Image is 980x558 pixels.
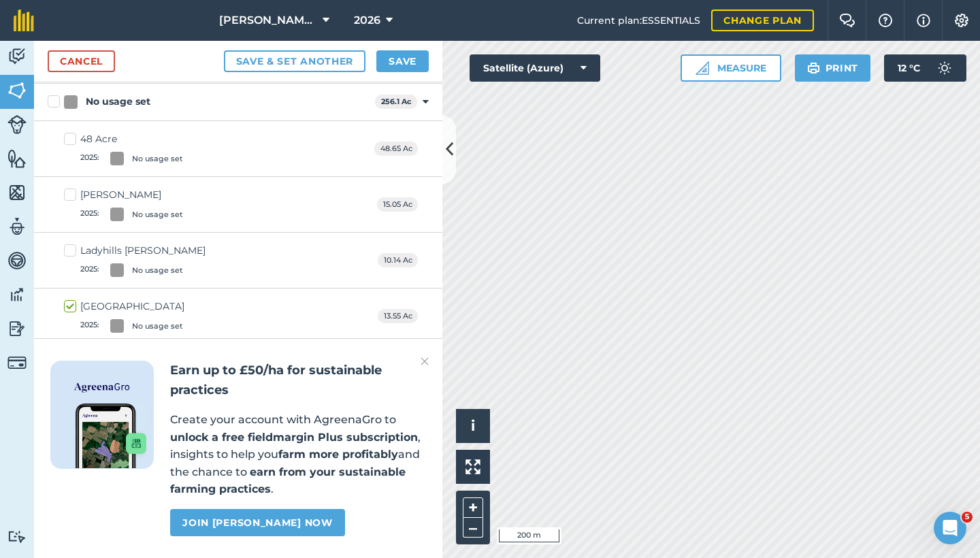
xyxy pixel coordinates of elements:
img: Screenshot of the Gro app [76,404,146,468]
a: Join [PERSON_NAME] now [170,509,344,536]
div: [PERSON_NAME] [80,188,183,202]
img: svg+xml;base64,PD94bWwgdmVyc2lvbj0iMS4wIiBlbmNvZGluZz0idXRmLTgiPz4KPCEtLSBHZW5lcmF0b3I6IEFkb2JlIE... [7,530,27,543]
img: svg+xml;base64,PHN2ZyB4bWxucz0iaHR0cDovL3d3dy53My5vcmcvMjAwMC9zdmciIHdpZHRoPSI1NiIgaGVpZ2h0PSI2MC... [7,80,27,101]
p: Create your account with AgreenaGro to , insights to help you and the chance to . [170,411,426,498]
img: svg+xml;base64,PHN2ZyB4bWxucz0iaHR0cDovL3d3dy53My5vcmcvMjAwMC9zdmciIHdpZHRoPSIxNyIgaGVpZ2h0PSIxNy... [917,12,930,29]
iframe: Intercom live chat [934,512,966,544]
strong: unlock a free fieldmargin Plus subscription [170,431,418,444]
span: [PERSON_NAME] Farm Partnership [219,12,317,29]
img: svg+xml;base64,PD94bWwgdmVyc2lvbj0iMS4wIiBlbmNvZGluZz0idXRmLTgiPz4KPCEtLSBHZW5lcmF0b3I6IEFkb2JlIE... [7,284,27,305]
a: Cancel [48,50,115,72]
img: svg+xml;base64,PD94bWwgdmVyc2lvbj0iMS4wIiBlbmNvZGluZz0idXRmLTgiPz4KPCEtLSBHZW5lcmF0b3I6IEFkb2JlIE... [7,46,27,67]
div: [GEOGRAPHIC_DATA] [80,299,184,314]
button: Save [376,50,429,72]
img: A cog icon [953,14,970,27]
span: 10.14 Ac [378,253,418,267]
span: 12 ° C [898,54,920,82]
span: i [471,417,475,434]
button: Measure [681,54,781,82]
span: Current plan : ESSENTIALS [577,13,700,28]
img: Two speech bubbles overlapping with the left bubble in the forefront [839,14,855,27]
span: 2026 [354,12,380,29]
span: 2025 : [80,263,99,277]
img: A question mark icon [877,14,894,27]
strong: farm more profitably [278,448,398,461]
div: Ladyhills [PERSON_NAME] [80,244,206,258]
div: No usage set [132,153,183,165]
div: 48 Acre [80,132,183,146]
strong: earn from your sustainable farming practices [170,465,406,496]
div: No usage set [132,265,183,276]
h2: Earn up to £50/ha for sustainable practices [170,361,426,400]
button: Satellite (Azure) [470,54,600,82]
span: 13.55 Ac [378,309,418,323]
div: No usage set [132,321,183,332]
img: Four arrows, one pointing top left, one top right, one bottom right and the last bottom left [465,459,480,474]
button: Print [795,54,871,82]
span: 2025 : [80,208,99,221]
img: svg+xml;base64,PD94bWwgdmVyc2lvbj0iMS4wIiBlbmNvZGluZz0idXRmLTgiPz4KPCEtLSBHZW5lcmF0b3I6IEFkb2JlIE... [7,115,27,134]
img: svg+xml;base64,PHN2ZyB4bWxucz0iaHR0cDovL3d3dy53My5vcmcvMjAwMC9zdmciIHdpZHRoPSI1NiIgaGVpZ2h0PSI2MC... [7,182,27,203]
strong: 256.1 Ac [381,97,412,106]
span: 48.65 Ac [374,142,418,156]
button: – [463,518,483,538]
div: No usage set [86,95,150,109]
img: svg+xml;base64,PD94bWwgdmVyc2lvbj0iMS4wIiBlbmNvZGluZz0idXRmLTgiPz4KPCEtLSBHZW5lcmF0b3I6IEFkb2JlIE... [7,318,27,339]
span: 5 [962,512,973,523]
img: svg+xml;base64,PHN2ZyB4bWxucz0iaHR0cDovL3d3dy53My5vcmcvMjAwMC9zdmciIHdpZHRoPSIxOSIgaGVpZ2h0PSIyNC... [807,60,820,76]
img: svg+xml;base64,PD94bWwgdmVyc2lvbj0iMS4wIiBlbmNvZGluZz0idXRmLTgiPz4KPCEtLSBHZW5lcmF0b3I6IEFkb2JlIE... [7,250,27,271]
img: svg+xml;base64,PHN2ZyB4bWxucz0iaHR0cDovL3d3dy53My5vcmcvMjAwMC9zdmciIHdpZHRoPSIyMiIgaGVpZ2h0PSIzMC... [421,353,429,370]
img: svg+xml;base64,PHN2ZyB4bWxucz0iaHR0cDovL3d3dy53My5vcmcvMjAwMC9zdmciIHdpZHRoPSI1NiIgaGVpZ2h0PSI2MC... [7,148,27,169]
img: svg+xml;base64,PD94bWwgdmVyc2lvbj0iMS4wIiBlbmNvZGluZz0idXRmLTgiPz4KPCEtLSBHZW5lcmF0b3I6IEFkb2JlIE... [7,216,27,237]
button: + [463,497,483,518]
div: No usage set [132,209,183,220]
span: 2025 : [80,152,99,165]
img: svg+xml;base64,PD94bWwgdmVyc2lvbj0iMS4wIiBlbmNvZGluZz0idXRmLTgiPz4KPCEtLSBHZW5lcmF0b3I6IEFkb2JlIE... [931,54,958,82]
a: Change plan [711,10,814,31]
span: 2025 : [80,319,99,333]
img: svg+xml;base64,PD94bWwgdmVyc2lvbj0iMS4wIiBlbmNvZGluZz0idXRmLTgiPz4KPCEtLSBHZW5lcmF0b3I6IEFkb2JlIE... [7,353,27,372]
img: Ruler icon [696,61,709,75]
button: 12 °C [884,54,966,82]
button: Save & set another [224,50,366,72]
span: 15.05 Ac [377,197,418,212]
img: fieldmargin Logo [14,10,34,31]
button: i [456,409,490,443]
